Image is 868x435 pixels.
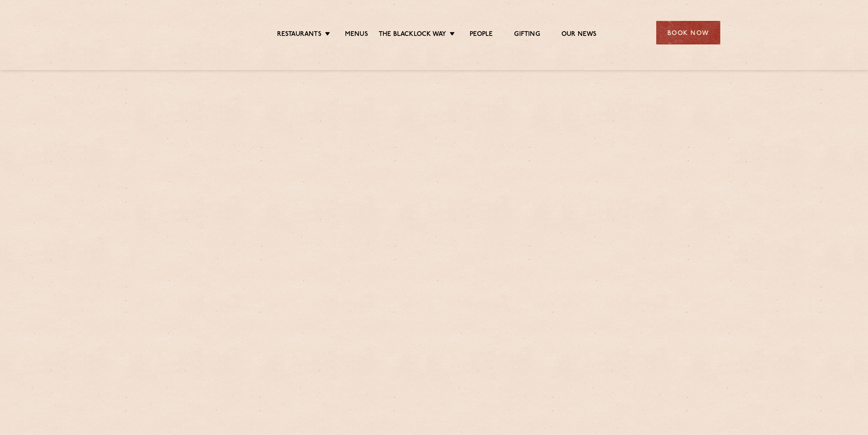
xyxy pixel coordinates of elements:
a: People [470,30,493,40]
div: Book Now [656,21,720,44]
img: svg%3E [148,8,222,57]
a: Our News [561,30,597,40]
a: Gifting [514,30,540,40]
a: The Blacklock Way [379,30,446,40]
a: Menus [345,30,368,40]
a: Restaurants [277,30,321,40]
